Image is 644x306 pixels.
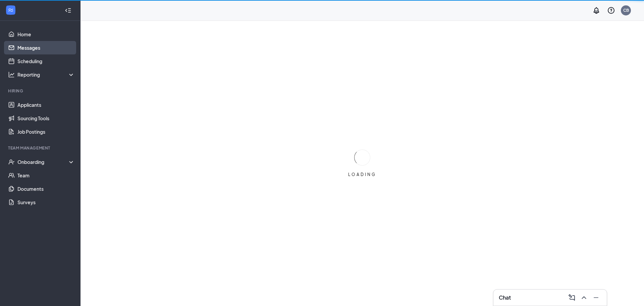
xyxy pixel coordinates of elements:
a: Applicants [17,98,75,112]
a: Team [17,169,75,182]
a: Job Postings [17,125,75,138]
svg: Analysis [8,71,15,78]
button: Minimize [591,292,601,303]
a: Sourcing Tools [17,112,75,125]
a: Surveys [17,195,75,209]
svg: Collapse [65,7,71,14]
svg: ComposeMessage [568,294,576,302]
svg: Notifications [592,6,600,14]
h3: Chat [499,294,511,301]
button: ChevronUp [579,292,589,303]
div: Hiring [8,88,73,94]
a: Scheduling [17,54,75,68]
a: Messages [17,41,75,54]
a: Home [17,28,75,41]
svg: ChevronUp [580,294,588,302]
a: Documents [17,182,75,195]
svg: Minimize [592,294,600,302]
div: Onboarding [17,159,69,165]
svg: WorkstreamLogo [7,7,14,13]
svg: UserCheck [8,159,15,165]
div: LOADING [345,172,379,177]
button: ComposeMessage [567,292,577,303]
div: CB [623,7,629,13]
div: Team Management [8,145,73,151]
div: Reporting [17,71,75,78]
svg: QuestionInfo [607,6,615,14]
